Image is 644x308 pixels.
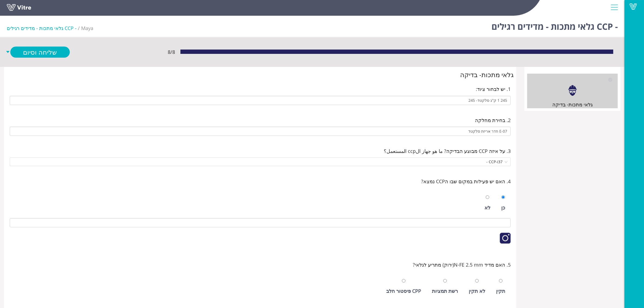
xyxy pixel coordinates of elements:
div: CPP פיסטור חלב [386,287,421,295]
div: גלאי מתכות- בדיקה [527,101,618,108]
span: 246 [81,25,93,31]
a: שליחה וסיום [10,47,70,58]
div: גלאי מתכות- בדיקה [7,70,514,80]
span: 3. על איזה CCP מבוצע הבדיקה? ما هو جهاز الccp المستعمل؟ [384,147,511,155]
div: כן [501,204,505,211]
span: 4. האם יש פעילות במקום שבו הCCP נמצא? [421,178,511,185]
div: תקין [496,287,505,295]
div: לא תקין [469,287,485,295]
span: 1. יש לבחור ציוד: [476,85,511,93]
h1: - CCP גלאי מתכות - מדידים רגילים [491,14,618,37]
li: - CCP גלאי מתכות - מדידים רגילים [7,24,81,32]
span: 8 / 8 [168,48,175,56]
div: לא [484,204,490,211]
span: 2. בחירת מחלקה [475,116,511,124]
span: 5. האם מדיד N-FE 2.5 mm(ירוק) מתריע לגלאי? [413,261,511,268]
span: caret-down [5,47,10,58]
div: רשת תמציות [432,287,458,295]
span: CCP-i37 - [13,158,507,166]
